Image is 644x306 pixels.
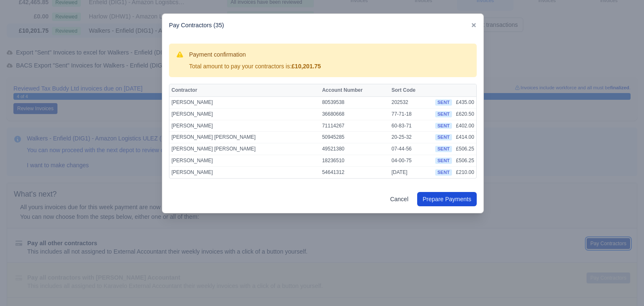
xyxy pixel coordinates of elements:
td: £402.00 [454,120,476,132]
td: 36680668 [320,108,390,120]
td: [PERSON_NAME] [PERSON_NAME] [169,132,320,143]
span: sent [435,111,452,117]
td: 71114267 [320,120,390,132]
span: sent [435,169,452,176]
td: 80539538 [320,96,390,108]
th: Account Number [320,84,390,97]
td: 202532 [390,96,434,108]
td: 60-83-71 [390,120,434,132]
h3: Payment confirmation [189,50,321,59]
td: [PERSON_NAME] [169,166,320,178]
div: Pay Contractors (35) [162,14,483,37]
th: Sort Code [390,84,434,97]
th: Contractor [169,84,320,97]
td: 50945285 [320,132,390,143]
td: £435.00 [454,96,476,108]
a: Cancel [384,192,414,206]
span: sent [435,134,452,140]
td: [PERSON_NAME] [169,96,320,108]
td: £506.25 [454,143,476,155]
button: Prepare Payments [417,192,477,206]
td: [PERSON_NAME] [169,120,320,132]
td: 49521380 [320,143,390,155]
span: sent [435,146,452,152]
span: sent [435,123,452,129]
td: £210.00 [454,166,476,178]
td: [PERSON_NAME] [169,108,320,120]
td: [PERSON_NAME] [169,155,320,166]
td: 18236510 [320,155,390,166]
td: £414.00 [454,132,476,143]
td: 77-71-18 [390,108,434,120]
strong: £10,201.75 [291,63,321,70]
td: [PERSON_NAME] [PERSON_NAME] [169,143,320,155]
td: [DATE] [390,166,434,178]
td: 20-25-32 [390,132,434,143]
span: sent [435,158,452,164]
td: 07-44-56 [390,143,434,155]
td: £506.25 [454,155,476,166]
td: £620.50 [454,108,476,120]
div: Total amount to pay your contractors is: [189,62,321,70]
td: 54641312 [320,166,390,178]
span: sent [435,99,452,106]
iframe: Chat Widget [602,266,644,306]
td: 04-00-75 [390,155,434,166]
